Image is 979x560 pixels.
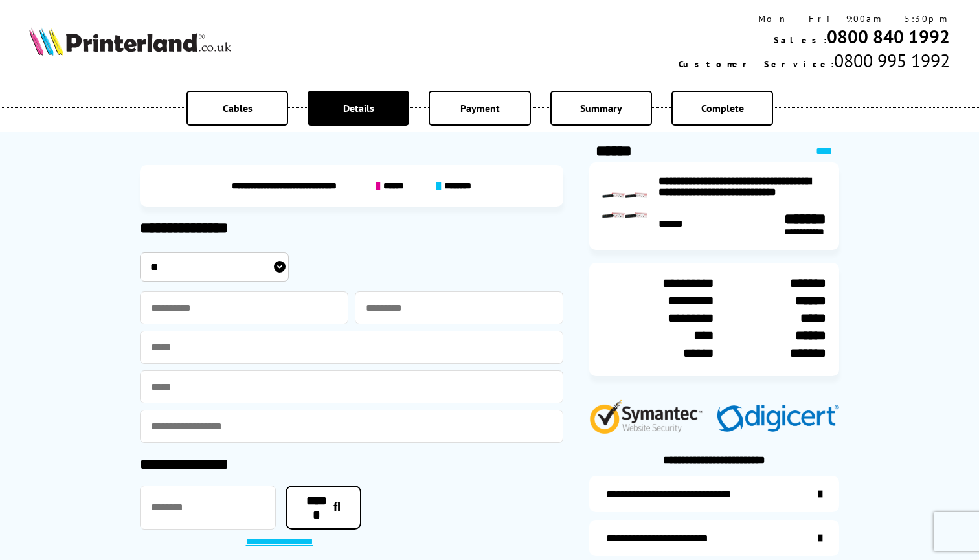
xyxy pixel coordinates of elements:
[580,102,622,115] span: Summary
[343,102,374,115] span: Details
[460,102,500,115] span: Payment
[701,102,744,115] span: Complete
[827,25,950,49] a: 0800 840 1992
[589,520,839,556] a: items-arrive
[29,27,231,56] img: Printerland Logo
[679,58,834,70] span: Customer Service:
[589,476,839,512] a: additional-ink
[834,49,950,73] span: 0800 995 1992
[223,102,253,115] span: Cables
[774,34,827,46] span: Sales:
[679,13,950,25] div: Mon - Fri 9:00am - 5:30pm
